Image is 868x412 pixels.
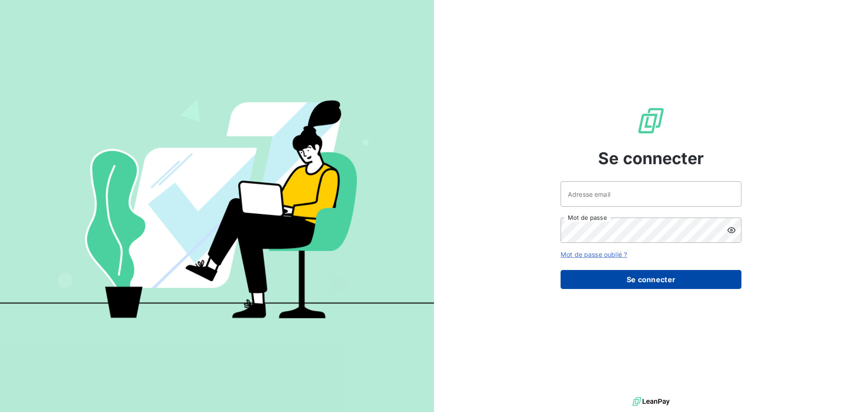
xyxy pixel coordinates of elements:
[598,146,704,170] span: Se connecter
[632,395,670,408] img: logo
[561,251,627,258] a: Mot de passe oublié ?
[561,270,741,289] button: Se connecter
[561,181,741,207] input: placeholder
[637,106,665,135] img: Logo LeanPay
